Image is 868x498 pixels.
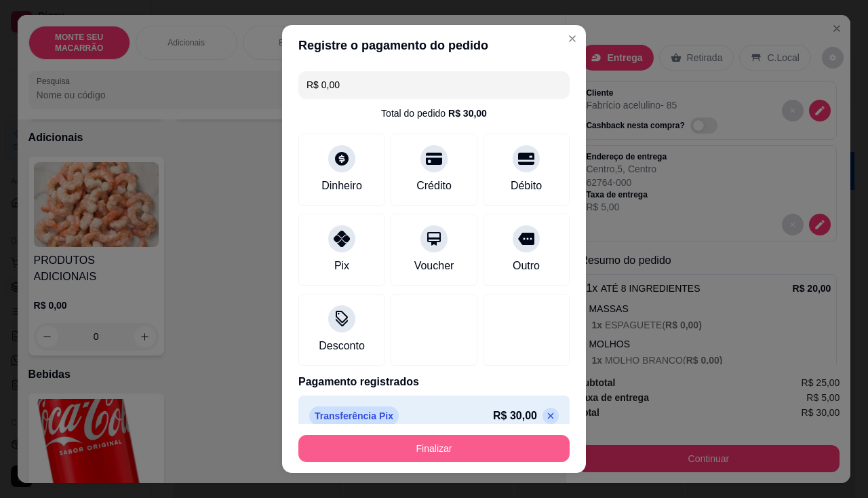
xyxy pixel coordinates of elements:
[381,107,487,120] div: Total do pedido
[298,435,570,462] button: Finalizar
[513,258,540,274] div: Outro
[319,338,365,354] div: Desconto
[321,178,362,194] div: Dinheiro
[493,408,537,424] p: R$ 30,00
[307,71,561,98] input: Ex.: hambúrguer de cordeiro
[298,374,570,390] p: Pagamento registrados
[448,107,487,120] div: R$ 30,00
[309,406,399,425] p: Transferência Pix
[511,178,542,194] div: Débito
[416,178,452,194] div: Crédito
[561,28,583,50] button: Close
[334,258,349,274] div: Pix
[414,258,454,274] div: Voucher
[282,25,586,66] header: Registre o pagamento do pedido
